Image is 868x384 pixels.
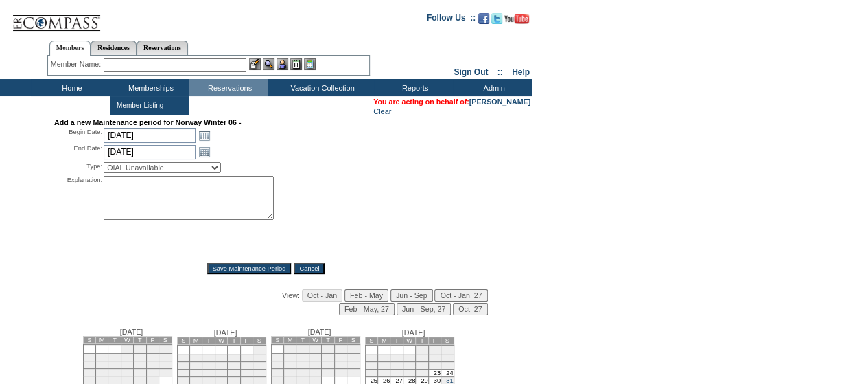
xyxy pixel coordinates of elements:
img: b_edit.gif [249,58,261,70]
img: Compass Home [12,3,101,32]
td: 13 [390,362,403,370]
img: Follow us on Twitter [491,13,502,24]
td: 3 [309,345,321,354]
div: Begin Date: [54,128,102,143]
td: 17 [146,361,159,369]
td: Memberships [110,79,189,96]
td: 10 [146,354,159,361]
img: Impersonate [277,58,288,70]
td: 14 [108,361,121,369]
td: 3 [441,346,454,354]
td: 17 [309,361,321,369]
td: W [403,337,415,345]
td: 27 [347,369,360,376]
td: 26 [334,369,347,376]
a: Reservations [137,41,188,55]
td: M [377,337,390,345]
td: 24 [309,369,321,376]
td: S [253,337,266,345]
a: Open the calendar popup. [197,144,212,159]
td: 8 [253,354,266,362]
a: Become our fan on Facebook [478,17,489,25]
td: Vacation Collection [268,79,374,96]
td: 8 [283,354,296,361]
td: T [296,337,309,344]
td: 3 [189,354,202,362]
td: 4 [365,354,377,362]
td: 16 [177,370,189,377]
td: 16 [134,361,146,369]
td: S [365,337,377,345]
td: 22 [253,370,266,377]
div: Explanation: [54,176,102,253]
td: Home [31,79,110,96]
td: S [347,337,360,344]
td: 11 [159,354,172,361]
td: 9 [428,354,441,362]
a: Residences [91,41,137,55]
td: W [121,337,133,344]
td: 6 [95,354,108,361]
td: 10 [309,354,321,361]
a: Help [512,67,530,77]
td: 2 [134,345,146,354]
td: S [177,337,189,345]
td: 8 [416,354,428,362]
td: 22 [416,370,428,377]
td: 17 [189,370,202,377]
input: Jun - Sep, 27 [397,303,451,315]
td: 17 [441,362,454,370]
img: Become our fan on Facebook [478,13,489,24]
td: 9 [134,354,146,361]
td: S [271,337,283,344]
td: Reservations [189,79,268,96]
a: 31 [446,377,453,384]
td: T [202,337,215,345]
input: Oct - Jan [302,289,342,302]
td: Reports [374,79,453,96]
td: 13 [228,362,240,370]
td: 19 [215,370,227,377]
td: M [283,337,296,344]
td: 5 [334,345,347,354]
span: [DATE] [214,328,237,337]
td: 11 [202,362,215,370]
span: View: [282,291,300,300]
td: 10 [441,354,454,362]
span: [DATE] [308,328,331,336]
input: Oct, 27 [453,303,487,315]
td: 5 [215,354,227,362]
td: 20 [390,370,403,377]
div: End Date: [54,144,102,159]
div: Type: [54,162,102,173]
td: Follow Us :: [427,12,476,28]
td: 2 [296,345,309,354]
span: :: [497,67,503,77]
input: Feb - May [344,289,388,302]
td: F [334,337,347,344]
div: Member Name: [51,58,104,70]
td: 21 [108,369,121,376]
td: T [108,337,121,344]
td: 19 [377,370,390,377]
a: [PERSON_NAME] [469,98,530,106]
td: 6 [347,345,360,354]
td: 9 [296,354,309,361]
td: 14 [403,362,415,370]
a: Subscribe to our YouTube Channel [504,17,529,25]
td: 18 [202,370,215,377]
img: Subscribe to our YouTube Channel [504,14,529,24]
td: 23 [296,369,309,376]
td: 14 [240,362,253,370]
td: 6 [390,354,403,362]
td: 9 [177,362,189,370]
td: 18 [159,361,172,369]
td: 12 [215,362,227,370]
td: 22 [121,369,133,376]
td: 11 [365,362,377,370]
img: View [263,58,274,70]
td: T [390,337,403,345]
td: 19 [334,361,347,369]
td: 12 [377,362,390,370]
td: 23 [134,369,146,376]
